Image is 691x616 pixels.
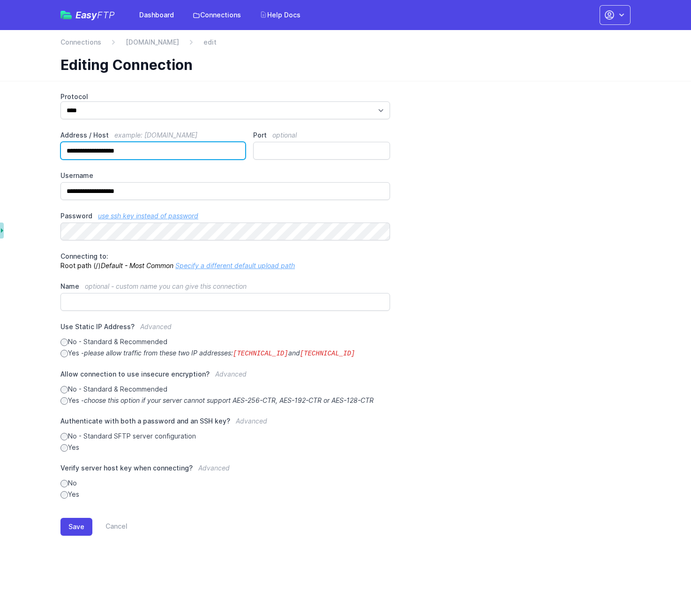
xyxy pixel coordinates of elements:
[215,370,247,378] span: Advanced
[92,518,128,536] a: Cancel
[60,348,390,358] label: Yes -
[101,262,173,269] i: Default - Most Common
[60,252,108,260] span: Connecting to:
[60,443,390,452] label: Yes
[114,131,197,139] span: example: [DOMAIN_NAME]
[84,396,374,404] i: choose this option if your server cannot support AES-256-CTR, AES-192-CTR or AES-128-CTR
[60,491,68,499] input: Yes
[60,480,68,487] input: No
[175,262,295,269] a: Specify a different default upload path
[60,518,92,536] button: Save
[60,322,390,337] label: Use Static IP Address?
[60,490,390,499] label: Yes
[126,38,179,47] a: [DOMAIN_NAME]
[140,323,172,331] span: Advanced
[60,10,115,20] a: EasyFTP
[60,38,101,47] a: Connections
[60,386,68,393] input: No - Standard & Recommended
[253,131,390,140] label: Port
[60,370,390,385] label: Allow connection to use insecure encryption?
[60,444,68,452] input: Yes
[60,38,631,53] nav: Breadcrumb
[60,463,390,478] label: Verify server host key when connecting?
[60,397,68,405] input: Yes -choose this option if your server cannot support AES-256-CTR, AES-192-CTR or AES-128-CTR
[60,385,390,394] label: No - Standard & Recommended
[60,171,390,180] label: Username
[272,131,297,139] span: optional
[97,9,115,21] span: FTP
[60,282,390,291] label: Name
[203,38,217,47] span: edit
[60,92,390,101] label: Protocol
[134,7,180,23] a: Dashboard
[60,11,72,19] img: easyftp_logo.png
[60,252,390,270] p: Root path (/)
[85,282,247,290] span: optional - custom name you can give this connection
[60,396,390,405] label: Yes -
[60,131,246,140] label: Address / Host
[98,212,198,220] a: use ssh key instead of password
[236,417,267,425] span: Advanced
[60,211,390,221] label: Password
[254,7,306,23] a: Help Docs
[60,416,390,431] label: Authenticate with both a password and an SSH key?
[60,337,390,346] label: No - Standard & Recommended
[198,464,230,472] span: Advanced
[187,7,247,23] a: Connections
[60,339,68,346] input: No - Standard & Recommended
[60,56,623,73] h1: Editing Connection
[60,478,390,488] label: No
[300,350,355,357] code: [TECHNICAL_ID]
[84,349,355,357] i: please allow traffic from these two IP addresses: and
[75,10,115,20] span: Easy
[60,350,68,357] input: Yes -please allow traffic from these two IP addresses:[TECHNICAL_ID]and[TECHNICAL_ID]
[233,350,288,357] code: [TECHNICAL_ID]
[60,433,68,440] input: No - Standard SFTP server configuration
[60,431,390,441] label: No - Standard SFTP server configuration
